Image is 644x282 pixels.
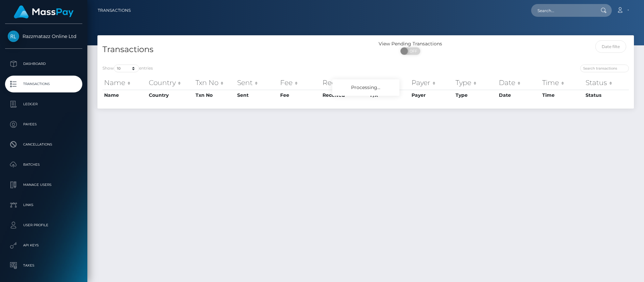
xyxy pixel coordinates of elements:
th: Received [321,90,369,100]
a: Taxes [5,257,82,274]
p: Batches [8,160,80,170]
th: Time [541,90,584,100]
a: Batches [5,156,82,173]
input: Search transactions [580,65,629,72]
th: Type [454,90,497,100]
p: Ledger [8,99,80,109]
th: Payer [410,76,454,89]
a: Manage Users [5,176,82,193]
a: Ledger [5,96,82,113]
input: Search... [531,4,594,17]
div: View Pending Transactions [366,40,455,47]
th: Txn No [194,76,235,89]
img: MassPay Logo [14,5,74,18]
a: API Keys [5,237,82,254]
th: Date [497,76,541,89]
p: Transactions [8,79,80,89]
th: Time [541,76,584,89]
a: Links [5,197,82,213]
th: Date [497,90,541,100]
h4: Transactions [102,44,361,55]
div: Processing... [332,79,399,96]
p: User Profile [8,220,80,230]
th: Fee [278,90,320,100]
th: Country [147,76,194,89]
th: Type [454,76,497,89]
select: Showentries [114,65,139,72]
th: Name [102,90,147,100]
th: Name [102,76,147,89]
p: Links [8,200,80,210]
a: Payees [5,116,82,133]
th: Status [584,90,629,100]
th: Country [147,90,194,100]
a: User Profile [5,217,82,234]
label: Show entries [102,65,153,72]
p: Payees [8,119,80,129]
a: Transactions [98,3,131,17]
th: Received [321,76,369,89]
th: Sent [235,76,278,89]
p: API Keys [8,240,80,250]
img: Razzmatazz Online Ltd [8,31,19,42]
th: Txn No [194,90,235,100]
p: Manage Users [8,180,80,190]
span: Razzmatazz Online Ltd [5,33,82,39]
th: Fee [278,76,320,89]
a: Dashboard [5,55,82,72]
th: Sent [235,90,278,100]
a: Transactions [5,76,82,92]
p: Dashboard [8,59,80,69]
th: Payer [410,90,454,100]
p: Taxes [8,260,80,271]
span: OFF [404,47,421,55]
th: Status [584,76,629,89]
input: Date filter [595,40,626,53]
a: Cancellations [5,136,82,153]
th: F/X [369,76,410,89]
p: Cancellations [8,139,80,150]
